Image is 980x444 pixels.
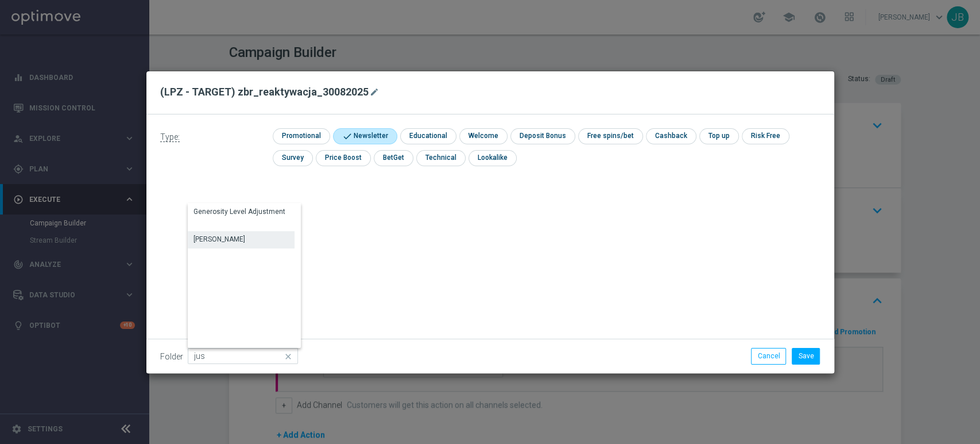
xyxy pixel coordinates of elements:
h2: (LPZ - TARGET) zbr_reaktywacja_30082025 [160,85,369,99]
button: mode_edit [369,85,383,99]
button: Save [792,348,820,364]
div: [PERSON_NAME] [193,234,245,244]
i: mode_edit [370,87,379,97]
div: Press SPACE to select this row. [188,204,295,231]
input: Quick find [188,348,298,364]
div: Generosity Level Adjustment [193,206,285,217]
label: Folder [160,352,183,362]
span: Type: [160,132,180,142]
button: Cancel [751,348,786,364]
div: Press SPACE to select this row. [188,231,295,248]
i: close [283,349,295,365]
